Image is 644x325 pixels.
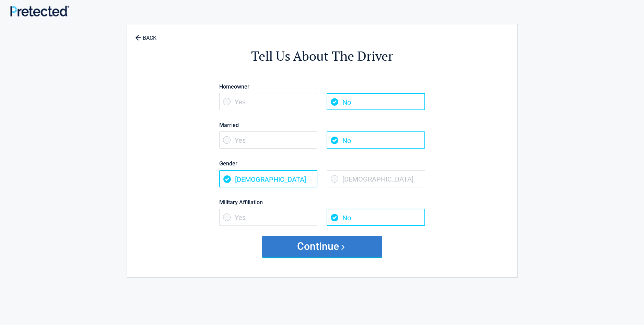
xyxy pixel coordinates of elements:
[219,120,425,130] label: Married
[219,159,425,168] label: Gender
[327,209,425,226] span: No
[219,82,425,91] label: Homeowner
[219,198,425,207] label: Military Affiliation
[219,93,317,110] span: Yes
[219,170,317,187] span: [DEMOGRAPHIC_DATA]
[327,170,425,187] span: [DEMOGRAPHIC_DATA]
[165,47,480,65] h2: Tell Us About The Driver
[219,131,317,149] span: Yes
[327,131,425,149] span: No
[327,93,425,110] span: No
[262,236,382,257] button: Continue
[219,209,317,226] span: Yes
[134,29,158,41] a: BACK
[10,5,69,16] img: Main Logo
